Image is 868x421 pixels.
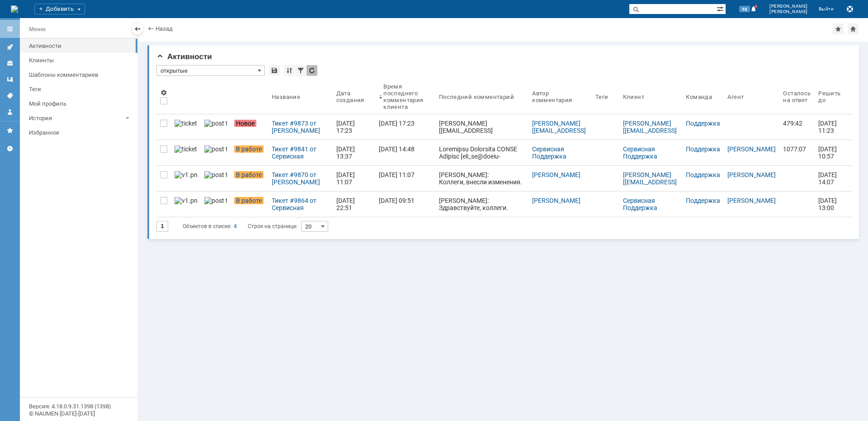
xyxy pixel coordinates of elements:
a: [PERSON_NAME] [727,145,776,153]
a: Активности [3,40,17,54]
div: Дата создания [336,90,365,103]
img: ticket_notification.png [175,145,197,153]
div: Агент [727,94,744,100]
a: Поддержка [686,145,720,153]
div: Добавить [34,4,85,14]
div: Избранное [29,129,122,136]
div: Тикет #9873 от [PERSON_NAME] [[EMAIL_ADDRESS][DOMAIN_NAME]] (статус: Новое) [272,120,329,134]
div: [DATE] 14:48 [379,145,415,153]
a: post ticket.png [201,140,231,165]
div: Решить до [818,90,841,103]
a: Поддержка [686,120,720,127]
div: [DATE] 11:07 [379,171,415,178]
div: Фильтрация... [295,65,306,76]
th: Агент [724,80,779,114]
a: [PERSON_NAME] [727,197,776,204]
a: Сервисная Поддержка [PERSON_NAME] [[EMAIL_ADDRESS][DOMAIN_NAME]] [623,145,677,182]
a: [DATE] 09:51 [375,192,435,217]
a: post ticket.png [201,166,231,191]
i: Строк на странице: [183,221,297,232]
div: Теги [595,94,609,100]
div: 4 [234,221,237,232]
a: Сервисная Поддержка [PERSON_NAME] [[EMAIL_ADDRESS][DOMAIN_NAME]] [532,145,586,182]
div: [PERSON_NAME] [[EMAIL_ADDRESS][DOMAIN_NAME]]: Тема письма: Запрос документов ООО "РБС" Договор №1... [439,120,525,300]
img: v1.png [175,197,197,204]
img: post ticket.png [204,120,227,127]
span: [DATE] 10:57 [818,145,838,160]
img: v1.png [175,171,197,178]
a: ticket_notification.png [171,140,201,165]
a: ticket_notification.png [171,114,201,140]
a: [DATE] 11:23 [815,114,844,140]
div: Клиент [623,94,644,100]
a: Поддержка [686,171,720,178]
span: [PERSON_NAME] [769,9,808,14]
a: Перейти на домашнюю страницу [11,5,18,13]
span: [PERSON_NAME] [769,4,808,9]
span: Новое [234,120,256,127]
div: Шаблоны комментариев [29,71,132,78]
a: v1.png [171,192,201,217]
a: 479:42 [779,114,815,140]
div: Меню [29,24,46,35]
th: Дата создания [333,80,376,114]
div: 479:42 [783,120,811,127]
img: ticket_notification.png [175,120,197,127]
div: [DATE] 22:51 [336,197,356,211]
a: [DATE] 14:07 [815,166,844,191]
div: Сохранить вид [269,65,280,76]
a: [PERSON_NAME] [[EMAIL_ADDRESS][DOMAIN_NAME]] [623,120,677,141]
div: История [29,115,122,122]
div: [PERSON_NAME]: Здравствуйте, коллеги. Проверили, канал работал штатно. [439,197,525,226]
a: [DATE] 17:23 [375,114,435,140]
a: Назад [156,25,173,32]
div: Сделать домашней страницей [848,23,859,34]
a: [DATE] 11:07 [333,166,376,191]
div: Автор комментария [532,90,581,103]
a: [DATE] 13:00 [815,192,844,217]
a: В работе [231,140,268,165]
a: Мой профиль [3,105,17,119]
a: Новое [231,114,268,140]
th: Время последнего комментария клиента [375,80,435,114]
div: Loremipsu Dolorsita CONSE Adipisc [eli_se@doeiu-tempori.ut]: LA et dolore - Magnaaliqu enimadmini... [439,145,525,420]
span: Настройки [160,89,167,96]
a: Поддержка [686,197,720,204]
span: [DATE] 13:00 [818,197,838,211]
div: © NAUMEN [DATE]-[DATE] [29,411,128,416]
img: post ticket.png [204,171,227,178]
a: В работе [231,192,268,217]
a: Активности [25,39,136,53]
div: Клиенты [29,57,132,64]
button: Сохранить лог [844,4,855,14]
a: [DATE] 13:37 [333,140,376,165]
a: В работе [231,166,268,191]
a: Loremipsu Dolorsita CONSE Adipisc [eli_se@doeiu-tempori.ut]: LA et dolore - Magnaaliqu enimadmini... [435,140,529,165]
a: [PERSON_NAME]: Здравствуйте, коллеги. Проверили, канал работал штатно. [435,192,529,217]
a: Тикет #9841 от Сервисная Поддержка [PERSON_NAME] [[EMAIL_ADDRESS][DOMAIN_NAME]] (статус: В работе) [268,140,333,165]
div: [DATE] 11:07 [336,171,356,186]
a: Тикет #9870 от [PERSON_NAME] [[EMAIL_ADDRESS][DOMAIN_NAME]] (статус: В работе) [268,166,333,191]
img: logo [11,5,18,13]
div: Теги [29,86,132,93]
a: Мой профиль [25,97,136,111]
a: Шаблоны комментариев [3,72,17,87]
div: Тикет #9841 от Сервисная Поддержка [PERSON_NAME] [[EMAIL_ADDRESS][DOMAIN_NAME]] (статус: В работе) [272,145,329,160]
span: 98 [739,6,750,12]
th: Клиент [619,80,683,114]
div: [DATE] 09:51 [379,197,415,204]
a: [DATE] 17:23 [333,114,376,140]
a: Шаблоны комментариев [25,68,136,82]
span: В работе [234,145,264,153]
span: Расширенный поиск [717,4,726,13]
th: Автор комментария [528,80,592,114]
a: Тикет #9864 от Сервисная Поддержка [PERSON_NAME] [[EMAIL_ADDRESS][DOMAIN_NAME]] (статус: В работе) [268,192,333,217]
span: [DATE] 11:23 [818,120,838,134]
th: Название [268,80,333,114]
a: [PERSON_NAME]: Коллеги, внесли изменения. [435,166,529,191]
a: [DATE] 22:51 [333,192,376,217]
a: post ticket.png [201,114,231,140]
span: Объектов в списке: [183,223,231,229]
a: [PERSON_NAME] [532,171,580,178]
a: [PERSON_NAME] [[EMAIL_ADDRESS][DOMAIN_NAME]]: Тема письма: Запрос документов ООО "РБС" Договор №1... [435,114,529,140]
